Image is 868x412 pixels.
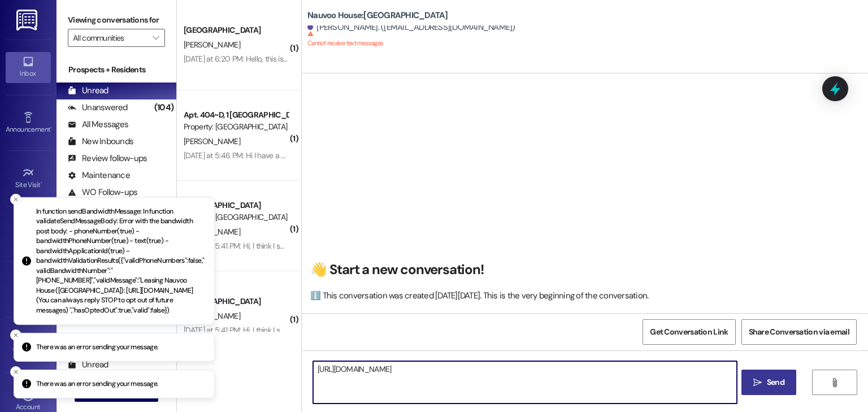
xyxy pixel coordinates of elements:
span: [PERSON_NAME] [184,227,240,237]
div: Apt. 404~D, 1 [GEOGRAPHIC_DATA] [184,109,288,121]
div: WO Follow-ups [68,187,137,198]
div: [GEOGRAPHIC_DATA] [184,24,288,36]
div: Unread [68,85,108,97]
a: Inbox [6,52,51,83]
i:  [830,378,839,387]
textarea: [URL][DOMAIN_NAME] [313,361,736,404]
span: • [50,124,52,132]
button: Send [741,370,796,395]
p: There was an error sending your message. [36,379,159,389]
img: ResiDesk Logo [16,10,40,31]
div: Property: [GEOGRAPHIC_DATA] [184,121,288,133]
p: There was an error sending your message. [36,342,159,352]
div: (104) [151,99,176,116]
button: Close toast [10,193,21,205]
div: [GEOGRAPHIC_DATA] [184,296,288,307]
div: Property: [GEOGRAPHIC_DATA] [184,211,288,223]
span: Send [767,376,784,388]
div: [GEOGRAPHIC_DATA] [184,200,288,211]
input: All communities [73,29,147,47]
a: Buildings [6,219,51,249]
div: ℹ️ This conversation was created [DATE][DATE]. This is the very beginning of the conversation. [310,290,854,302]
label: Viewing conversations for [68,11,165,29]
a: Site Visit • [6,163,51,194]
div: [PERSON_NAME]. ([EMAIL_ADDRESS][DOMAIN_NAME]) [307,21,515,33]
a: Leads [6,274,51,305]
div: All Messages [68,119,128,131]
b: Nauvoo House: [GEOGRAPHIC_DATA] [307,10,448,21]
div: Maintenance [68,170,130,181]
div: New Inbounds [68,136,133,148]
h2: 👋 Start a new conversation! [310,261,854,279]
sup: Cannot receive text messages [307,31,383,47]
span: [PERSON_NAME] [184,40,240,50]
p: In function sendBandwidthMessage: In function validateSendMessageBody: Error with the bandwidth p... [36,206,205,315]
span: [PERSON_NAME] [184,311,240,321]
div: Unanswered [68,102,128,114]
span: • [41,179,42,187]
div: Prospects + Residents [57,64,176,76]
button: Get Conversation Link [643,319,735,345]
span: Get Conversation Link [650,326,728,338]
button: Share Conversation via email [741,319,857,345]
button: Close toast [10,329,21,340]
i:  [153,33,159,42]
a: Templates • [6,330,51,361]
span: Share Conversation via email [749,326,849,338]
button: Close toast [10,366,21,378]
i:  [753,378,762,387]
span: [PERSON_NAME] [184,136,240,146]
div: Review follow-ups [68,153,147,164]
